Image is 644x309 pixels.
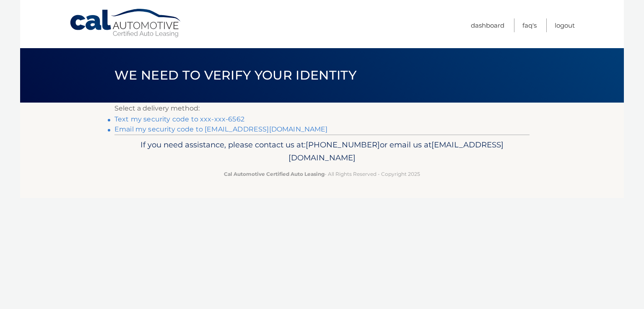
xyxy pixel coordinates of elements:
p: If you need assistance, please contact us at: or email us at [120,138,524,165]
a: Text my security code to xxx-xxx-6562 [114,115,244,123]
p: - All Rights Reserved - Copyright 2025 [120,170,524,178]
strong: Cal Automotive Certified Auto Leasing [224,171,325,177]
span: [PHONE_NUMBER] [306,140,380,149]
a: Email my security code to [EMAIL_ADDRESS][DOMAIN_NAME] [114,125,328,133]
a: Dashboard [471,18,504,32]
a: FAQ's [522,18,537,32]
a: Logout [555,18,575,32]
a: Cal Automotive [69,8,182,38]
span: We need to verify your identity [114,67,356,83]
p: Select a delivery method: [114,103,530,114]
